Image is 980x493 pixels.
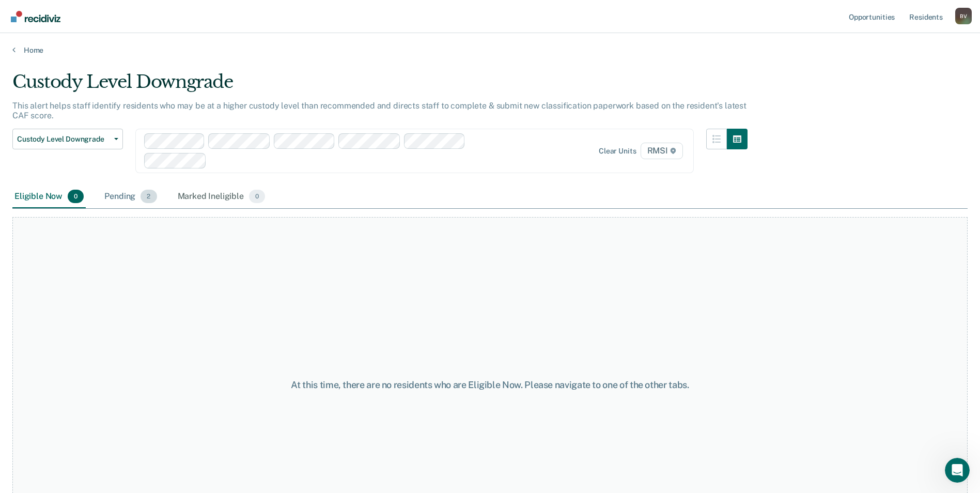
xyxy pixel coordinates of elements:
[12,101,746,120] p: This alert helps staff identify residents who may be at a higher custody level than recommended a...
[249,190,265,203] span: 0
[12,129,123,149] button: Custody Level Downgrade
[12,71,748,101] div: Custody Level Downgrade
[68,190,84,203] span: 0
[11,11,60,22] img: Recidiviz
[945,458,970,483] iframe: Intercom live chat
[955,8,972,24] button: Profile dropdown button
[102,186,159,208] div: Pending2
[176,186,268,208] div: Marked Ineligible0
[12,45,968,55] a: Home
[599,147,636,156] div: Clear units
[252,379,729,391] div: At this time, there are no residents who are Eligible Now. Please navigate to one of the other tabs.
[17,135,110,144] span: Custody Level Downgrade
[12,186,86,208] div: Eligible Now0
[641,143,683,159] span: RMSI
[955,8,972,24] div: B V
[141,190,157,203] span: 2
